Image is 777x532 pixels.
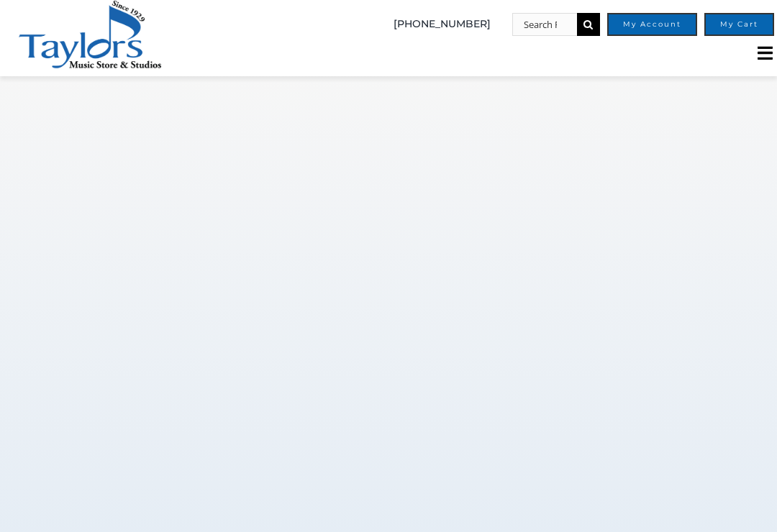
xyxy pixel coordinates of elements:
[577,13,600,36] input: Search
[512,13,577,36] input: Search Products...
[607,13,697,36] a: My Account
[704,13,774,36] a: My Cart
[394,13,491,36] a: [PHONE_NUMBER]
[211,13,774,36] nav: Top Right
[211,36,774,70] nav: Main Menu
